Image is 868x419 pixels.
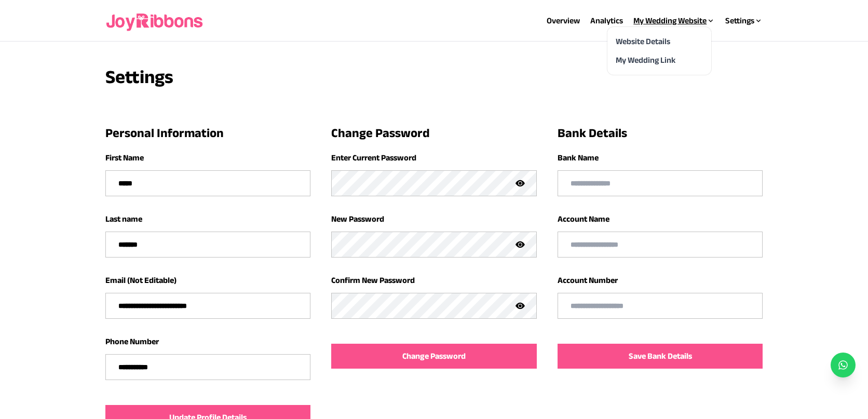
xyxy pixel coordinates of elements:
[105,276,177,285] label: Email (Not Editable)
[105,153,144,162] label: First Name
[105,125,311,141] h3: Personal Information
[105,4,205,37] img: joyribbons
[725,15,763,27] div: Settings
[629,350,692,362] span: Save Bank Details
[590,16,623,25] a: Analytics
[558,214,609,223] label: Account Name
[558,125,763,141] h3: Bank Details
[616,56,675,64] a: My Wedding Link
[331,125,537,141] h3: Change Password
[558,153,599,162] label: Bank Name
[616,37,670,46] a: Website Details
[558,344,763,369] button: Save Bank Details
[331,344,537,369] button: Change Password
[105,66,173,87] h3: Settings
[558,276,618,285] label: Account Number
[547,16,580,25] a: Overview
[633,15,715,27] div: My Wedding Website
[105,337,159,346] label: Phone Number
[402,350,466,362] span: Change Password
[105,214,142,223] label: Last name
[331,153,416,162] label: Enter Current Password
[331,214,384,223] label: New Password
[331,276,415,285] label: Confirm New Password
